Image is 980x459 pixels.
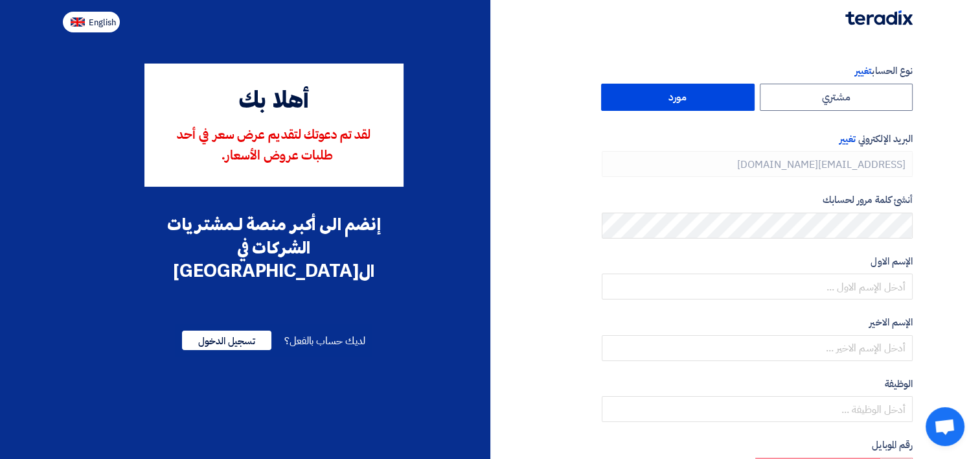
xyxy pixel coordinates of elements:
input: أدخل بريد العمل الإلكتروني الخاص بك ... [602,151,913,177]
label: الوظيفة [602,377,913,392]
label: نوع الحساب [602,64,913,78]
label: مورد [601,84,755,111]
span: تغيير [839,132,856,146]
span: لديك حساب بالفعل؟ [284,333,365,349]
input: أدخل الوظيفة ... [602,396,913,422]
label: مشتري [760,84,913,111]
a: تسجيل الدخول [182,333,271,349]
a: Open chat [926,407,964,446]
label: الإسم الاخير [602,315,913,330]
span: English [89,18,116,27]
span: تسجيل الدخول [182,331,271,350]
input: أدخل الإسم الاخير ... [602,335,913,361]
button: English [63,12,120,32]
label: البريد الإلكتروني [602,132,913,147]
div: إنضم الى أكبر منصة لـمشتريات الشركات في ال[GEOGRAPHIC_DATA] [144,213,404,283]
span: تغيير [855,64,872,78]
label: رقم الموبايل [602,438,913,453]
span: لقد تم دعوتك لتقديم عرض سعر في أحد طلبات عروض الأسعار. [177,129,370,163]
div: أهلا بك [163,84,385,119]
img: en-US.png [71,18,85,27]
label: أنشئ كلمة مرور لحسابك [602,193,913,207]
input: أدخل الإسم الاول ... [602,274,913,300]
label: الإسم الاول [602,254,913,269]
img: Teradix logo [845,10,913,25]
